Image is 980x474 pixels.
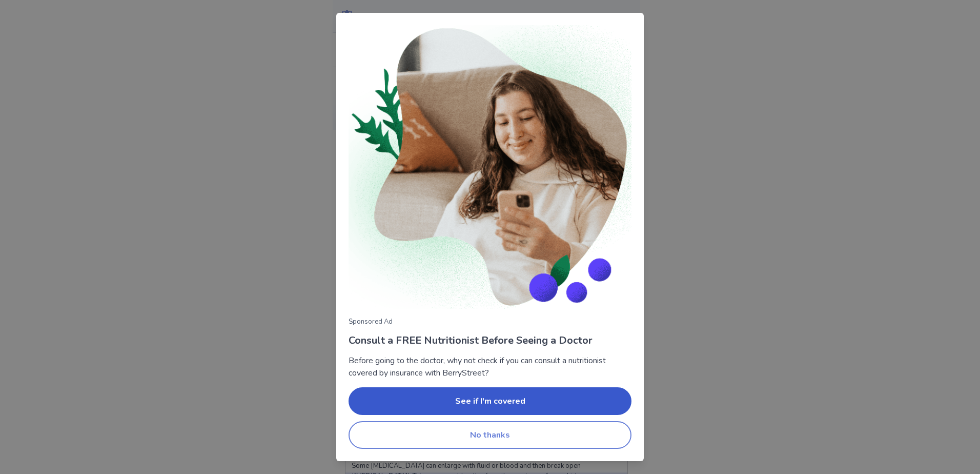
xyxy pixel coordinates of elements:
button: No thanks [349,421,631,449]
p: Before going to the doctor, why not check if you can consult a nutritionist covered by insurance ... [349,354,631,379]
p: Sponsored Ad [349,317,631,327]
p: Consult a FREE Nutritionist Before Seeing a Doctor [349,333,631,348]
img: Woman consulting with nutritionist on phone [349,25,631,309]
button: See if I'm covered [349,387,631,415]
